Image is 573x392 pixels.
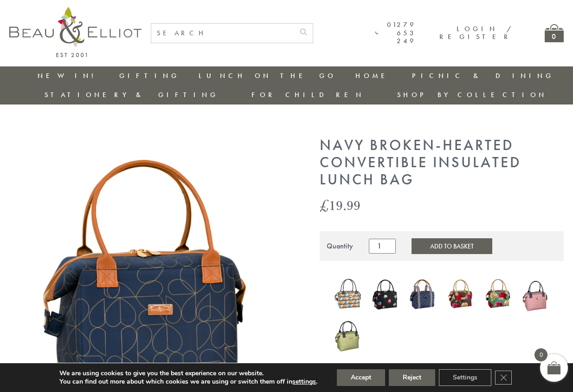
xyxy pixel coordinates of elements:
[495,371,512,385] button: Close GDPR Cookie Banner
[521,275,550,315] a: Oxford quilted lunch bag mallow
[334,276,362,314] a: Carnaby eclipse convertible lunch bag
[371,275,399,315] a: Emily convertible lunch bag
[397,90,547,99] a: Shop by collection
[199,71,336,80] a: Lunch On The Go
[534,348,547,361] span: 0
[409,277,437,314] a: Monogram Midnight Convertible Lunch Bag
[320,196,329,215] span: £
[484,275,512,315] a: Sarah Kelleher convertible lunch bag teal
[375,21,417,45] a: 01279 653 249
[439,24,512,41] a: Login / Register
[119,71,180,80] a: Gifting
[545,24,564,42] a: 0
[412,238,492,254] button: Add to Basket
[439,369,491,386] button: Settings
[292,378,316,386] button: settings
[151,24,294,43] input: SEARCH
[446,277,475,311] img: Sarah Kelleher Lunch Bag Dark Stone
[484,275,512,313] img: Sarah Kelleher convertible lunch bag teal
[337,369,385,386] button: Accept
[334,315,362,357] a: Oxford quilted lunch bag pistachio
[38,71,100,80] a: New in!
[409,277,437,311] img: Monogram Midnight Convertible Lunch Bag
[251,90,364,99] a: For Children
[320,137,564,188] h1: Navy Broken-hearted Convertible Insulated Lunch Bag
[389,369,435,386] button: Reject
[45,90,219,99] a: Stationery & Gifting
[521,275,550,313] img: Oxford quilted lunch bag mallow
[9,7,142,57] img: logo
[412,71,554,80] a: Picnic & Dining
[59,378,317,386] p: You can find out more about which cookies we are using or switch them off in .
[355,71,393,80] a: Home
[369,239,396,254] input: Product quantity
[327,242,353,250] div: Quantity
[334,315,362,355] img: Oxford quilted lunch bag pistachio
[446,277,475,314] a: Sarah Kelleher Lunch Bag Dark Stone
[320,196,361,215] bdi: 19.99
[371,275,399,313] img: Emily convertible lunch bag
[334,276,362,312] img: Carnaby eclipse convertible lunch bag
[59,369,317,378] p: We are using cookies to give you the best experience on our website.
